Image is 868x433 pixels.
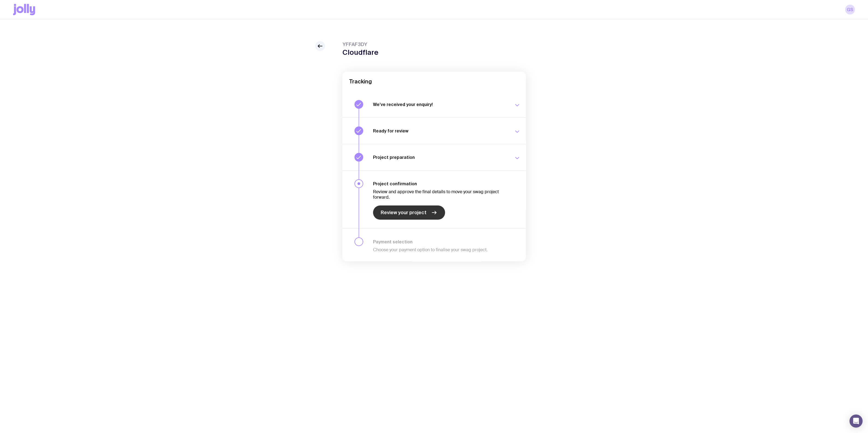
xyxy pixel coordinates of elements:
[373,247,507,253] p: Choose your payment option to finalise your swag project.
[373,239,507,244] h3: Payment selection
[342,91,526,117] button: We’ve received your enquiry!
[373,155,507,160] h3: Project preparation
[342,48,378,56] h1: Cloudflare
[342,41,378,48] span: YFFAF3DY
[849,414,863,428] div: Open Intercom Messenger
[342,117,526,144] button: Ready for review
[373,181,507,186] h3: Project confirmation
[342,144,526,170] button: Project preparation
[845,5,855,14] a: GS
[373,128,507,134] h3: Ready for review
[373,189,507,200] p: Review and approve the final details to move your swag project forward.
[349,78,519,85] h2: Tracking
[381,209,426,216] span: Review your project
[373,102,507,107] h3: We’ve received your enquiry!
[373,205,445,220] a: Review your project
